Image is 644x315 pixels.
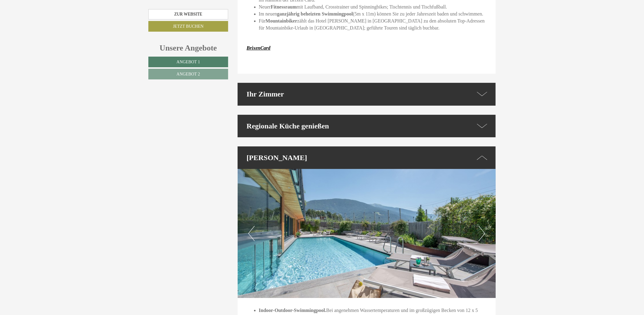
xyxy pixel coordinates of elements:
strong: Indoor-Outdoor-Swimmingpool. [259,308,327,313]
span: Angebot 2 [176,72,200,76]
li: Im neuen (5m x 11m) können Sie zu jeder Jahreszeit baden und schwimmen. [259,11,487,18]
div: [PERSON_NAME] [238,146,496,169]
div: Regionale Küche genießen [238,115,496,137]
span: Angebot 1 [176,60,200,64]
button: Next [479,226,485,241]
a: BrixenCard [247,45,271,51]
div: Unsere Angebote [148,42,228,54]
strong: Fitnessraum [271,4,297,9]
a: Jetzt buchen [148,21,228,32]
button: Previous [248,226,255,241]
strong: ganzjährig beheizten Swimmingpool [277,11,353,16]
li: Neuer mit Laufband, Crosstrainer und Spinningbikes; Tischtennis und Tischfußball. [259,4,487,11]
div: Ihr Zimmer [238,83,496,105]
a: Zur Website [148,9,228,19]
strong: Mountainbiker [266,18,297,23]
li: Für zählt das Hotel [PERSON_NAME] in [GEOGRAPHIC_DATA] zu den absoluten Top-Adressen für Mountain... [259,18,487,32]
